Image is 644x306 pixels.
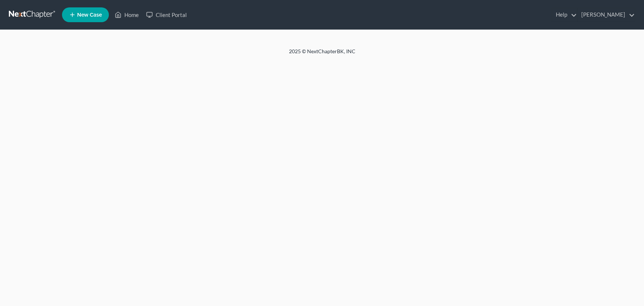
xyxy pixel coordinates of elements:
[112,48,533,61] div: 2025 © NextChapterBK, INC
[111,8,142,21] a: Home
[552,8,577,21] a: Help
[578,8,635,21] a: [PERSON_NAME]
[62,7,109,22] new-legal-case-button: New Case
[142,8,190,21] a: Client Portal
